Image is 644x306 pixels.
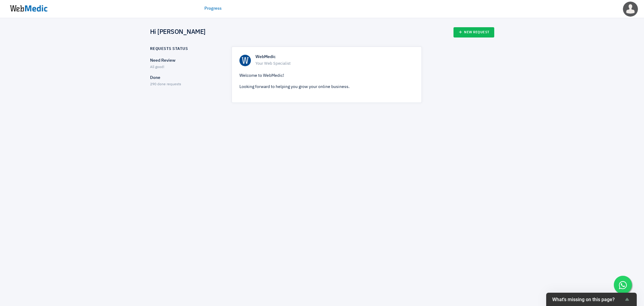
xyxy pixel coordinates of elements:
[150,75,221,81] p: Done
[150,47,188,51] h6: Requests Status
[453,27,494,37] a: New Request
[204,5,222,12] a: Progress
[150,57,221,64] p: Need Review
[255,61,414,67] span: Your Web Specialist
[552,297,623,302] span: What's missing on this page?
[255,54,414,60] h6: WebMedic
[150,28,206,36] h4: Hi [PERSON_NAME]
[150,83,181,86] span: 290 done requests
[552,296,631,303] button: Show survey - What's missing on this page?
[239,84,414,90] p: Looking forward to helping you grow your online business.
[150,65,164,69] span: All good!
[239,73,414,79] p: Welcome to WebMedic!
